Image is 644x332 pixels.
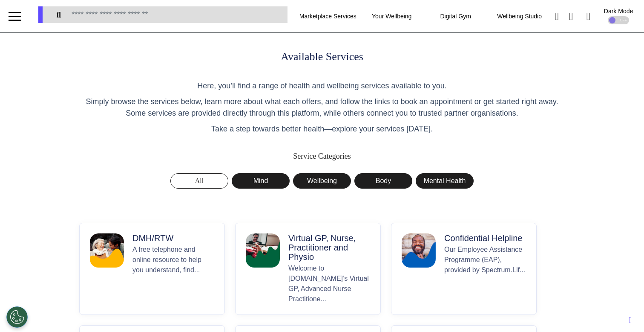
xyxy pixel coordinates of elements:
div: Wellbeing Studio [488,4,552,28]
div: Marketplace Services [296,4,360,28]
button: Virtual GP, Nurse, Practitioner and PhysioVirtual GP, Nurse, Practitioner and PhysioWelcome to [D... [235,223,381,315]
p: Take a step towards better health—explore your services [DATE]. [79,123,565,135]
img: Virtual GP, Nurse, Practitioner and Physio [246,233,280,268]
button: Confidential HelplineConfidential HelplineOur Employee Assistance Programme (EAP), provided by Sp... [391,223,537,315]
button: Open Preferences [6,306,28,328]
p: Confidential Helpline [444,233,526,243]
p: Our Employee Assistance Programme (EAP), provided by Spectrum.Lif... [444,245,526,304]
h2: Service Categories [79,152,565,161]
button: Mental Health [416,173,474,189]
p: Virtual GP, Nurse, Practitioner and Physio [288,233,370,262]
div: Your Wellbeing [360,4,424,28]
p: Here, you’ll find a range of health and wellbeing services available to you. [79,80,565,92]
p: DMH/RTW [132,233,214,243]
img: Confidential Helpline [402,233,436,268]
button: Mind [232,173,290,189]
button: All [170,173,228,189]
button: DMH/RTWDMH/RTWA free telephone and online resource to help you understand, find... [79,223,225,315]
p: Simply browse the services below, learn more about what each offers, and follow the links to book... [79,96,565,119]
button: Wellbeing [293,173,351,189]
img: DMH/RTW [90,233,124,268]
div: Dark Mode [604,8,633,14]
button: Body [354,173,412,189]
div: OFF [608,16,629,24]
h1: Available Services [79,50,565,63]
p: Welcome to [DOMAIN_NAME]’s Virtual GP, Advanced Nurse Practitione... [288,263,370,304]
p: A free telephone and online resource to help you understand, find... [132,245,214,304]
div: Digital Gym [424,4,488,28]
